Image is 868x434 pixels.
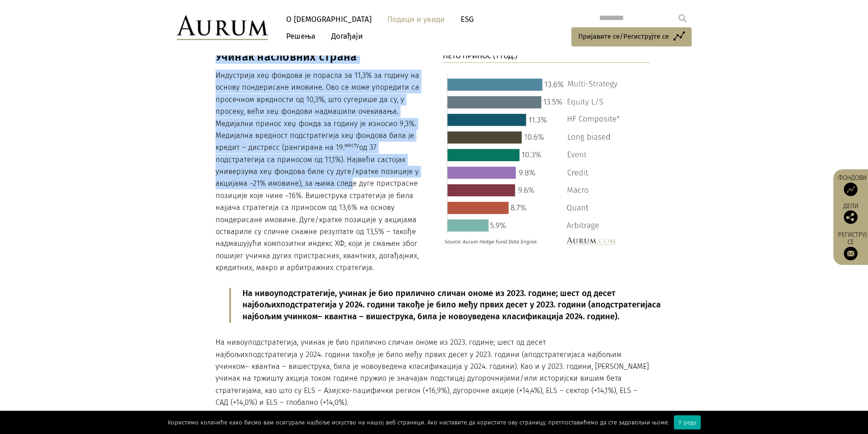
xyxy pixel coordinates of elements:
[571,27,692,46] a: Пријавите се/Региструјте се
[282,28,320,45] a: Решења
[286,15,371,24] font: О [DEMOGRAPHIC_DATA]
[216,338,248,347] font: На нивоу
[318,311,619,322] font: – квантна – вишеструка, била је новоуведена класификација 2024. године).
[515,374,520,383] font: и
[242,288,616,310] font: , учинак је био прилично сличан ономе из 2023. године; шест од десет најбољих
[331,31,363,41] font: Догађаји
[383,11,449,28] a: Подаци и увиди
[528,350,577,359] font: подстратегија
[286,31,315,41] font: Решења
[344,142,359,148] font: месту
[216,50,357,64] font: Учинак насловних страна
[248,350,528,359] font: подстратегија у 2024. години такође је било међу првих десет у 2023. години (а
[844,247,858,260] img: Пријавите се на наш билтен
[838,230,867,260] a: Региструј се
[456,11,478,28] a: ESG
[838,174,867,181] font: Фондови
[678,419,696,426] font: У реду
[248,338,297,347] font: подстратегија
[838,230,867,246] font: Региструј се
[216,362,649,383] font: – квантна – вишеструка, била је новоуведена класификација у 2024. години). Као и у 2023. години, ...
[844,182,858,196] img: Приступ фондовима
[843,202,858,209] font: Дели
[596,300,652,310] font: подстратегија
[242,288,278,298] font: На нивоу
[282,11,376,28] a: О [DEMOGRAPHIC_DATA]
[673,9,692,27] input: Submit
[168,419,669,426] font: Користимо колачиће како бисмо вам осигурали најбоље искуство на нашој веб страници. Ако наставите...
[387,15,445,24] font: Подаци и увиди
[177,15,268,40] img: Аурум
[216,338,546,358] font: , учинак је био прилично сличан ономе из 2023. године; шест од десет најбољих
[278,288,335,298] font: подстратегије
[216,143,419,272] font: од 37 подстратегија са приносом од 11,1%). Највећи састојак универзума хеџ фондова биле су дуге/к...
[844,210,858,224] img: Подели ову објаву
[443,51,517,60] font: НЕТО ПРИНОС (1 ГОД.)
[280,300,596,310] font: подстратегија у 2024. години такође је било међу првих десет у 2023. години (а
[216,374,637,407] font: /или историјски вишим бета стратегијама, као што су ELS – Азијско-пацифички регион (+16,9%), дуго...
[216,71,419,152] font: Индустрија хеџ фондова је порасла за 11,3% за годину на основу пондерисане имовине. Ово се може у...
[838,174,867,196] a: Фондови
[242,300,661,322] font: са најбољим учинком
[327,28,363,45] a: Догађаји
[578,32,669,41] font: Пријавите се/Региструјте се
[461,15,474,24] font: ESG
